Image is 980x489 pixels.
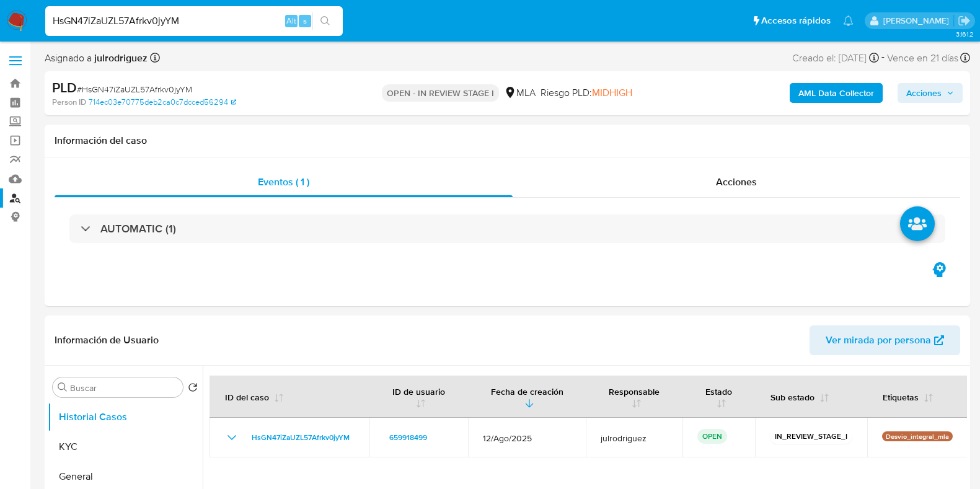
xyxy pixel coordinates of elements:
span: Eventos ( 1 ) [258,175,309,189]
input: Buscar usuario o caso... [45,13,343,29]
span: Acciones [906,83,942,103]
b: Person ID [52,97,86,108]
button: Volver al orden por defecto [188,382,198,396]
button: AML Data Collector [790,83,883,103]
b: AML Data Collector [798,83,874,103]
button: Acciones [898,83,963,103]
span: Alt [286,15,296,27]
button: search-icon [312,12,338,30]
button: Buscar [58,382,68,392]
p: julieta.rodriguez@mercadolibre.com [883,15,953,27]
span: s [303,15,307,27]
div: MLA [504,86,536,100]
span: Asignado a [45,51,148,65]
input: Buscar [70,382,178,394]
span: Riesgo PLD: [541,86,632,100]
span: Ver mirada por persona [826,325,931,355]
span: - [881,50,885,66]
a: Salir [958,14,971,27]
span: Acciones [716,175,757,189]
div: AUTOMATIC (1) [69,214,945,243]
button: Historial Casos [48,402,203,432]
div: Creado el: [DATE] [792,50,879,66]
h3: AUTOMATIC (1) [100,222,176,236]
span: MIDHIGH [592,86,632,100]
p: OPEN - IN REVIEW STAGE I [382,84,499,102]
button: Ver mirada por persona [810,325,960,355]
span: Accesos rápidos [761,14,831,27]
a: 714ec03e70775deb2ca0c7dcced56294 [89,97,236,108]
h1: Información del caso [55,134,960,147]
h1: Información de Usuario [55,334,159,346]
span: Vence en 21 días [887,51,958,65]
button: KYC [48,432,203,462]
b: PLD [52,77,77,97]
b: julrodriguez [92,51,148,65]
span: # HsGN47iZaUZL57Afrkv0jyYM [77,83,192,95]
a: Notificaciones [843,15,854,26]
